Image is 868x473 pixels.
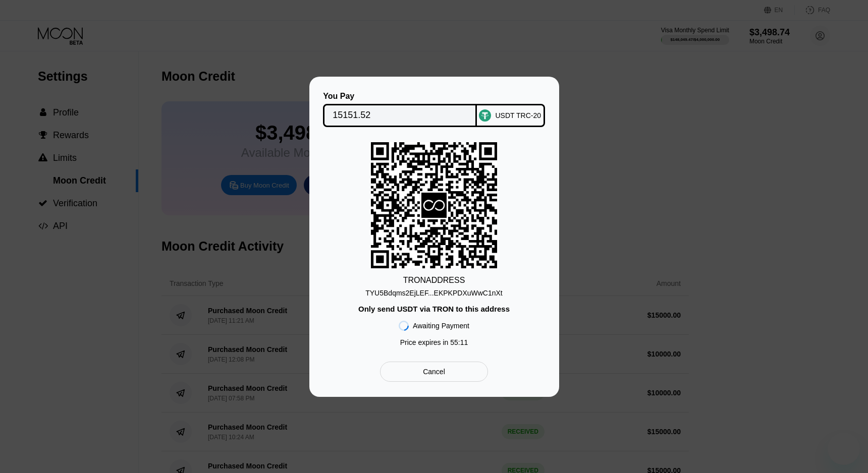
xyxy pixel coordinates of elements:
[324,92,544,127] div: You PayUSDT TRC-20
[450,338,468,346] span: 55 : 11
[365,285,503,297] div: TYU5Bdqms2EjLEF...EKPKPDXuWwC1nXt
[380,362,487,382] div: Cancel
[828,433,860,465] iframe: Button to launch messaging window
[495,111,541,120] div: USDT TRC-20
[323,92,477,101] div: You Pay
[365,289,503,297] div: TYU5Bdqms2EjLEF...EKPKPDXuWwC1nXt
[403,276,465,285] div: TRON ADDRESS
[423,367,445,376] div: Cancel
[358,305,510,313] div: Only send USDT via TRON to this address
[413,322,469,330] div: Awaiting Payment
[400,338,468,346] div: Price expires in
